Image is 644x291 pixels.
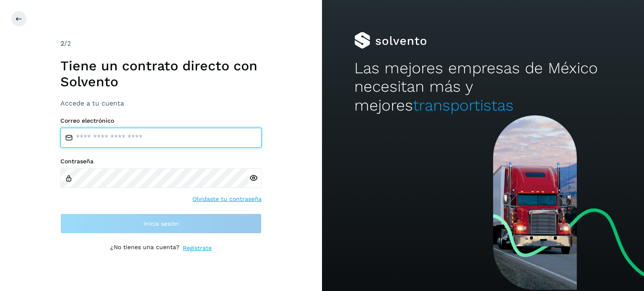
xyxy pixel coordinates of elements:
span: transportistas [413,96,514,114]
label: Contraseña [60,158,262,165]
button: Inicia sesión [60,214,262,234]
a: Regístrate [183,244,212,252]
h1: Tiene un contrato directo con Solvento [60,58,262,90]
label: Correo electrónico [60,117,262,124]
div: /2 [60,39,262,49]
h2: Las mejores empresas de México necesitan más y mejores [354,59,612,115]
a: Olvidaste tu contraseña [192,195,262,203]
h3: Accede a tu cuenta [60,99,262,107]
p: ¿No tienes una cuenta? [110,244,179,252]
span: Inicia sesión [143,221,179,227]
span: 2 [60,39,64,47]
